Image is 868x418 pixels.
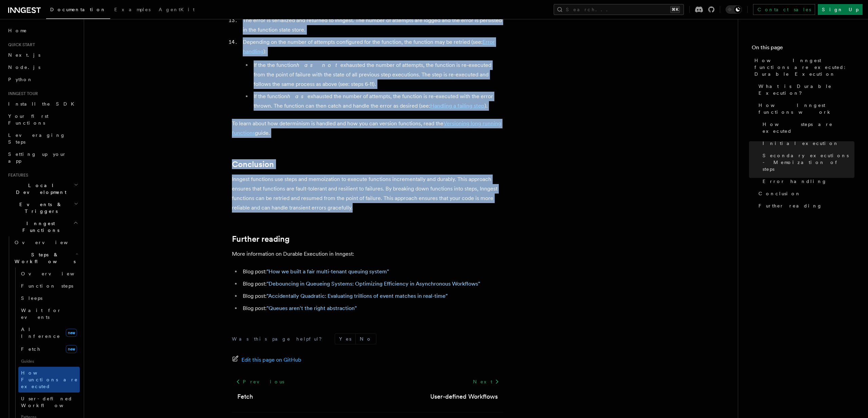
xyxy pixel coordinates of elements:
[5,217,80,236] button: Inngest Functions
[12,249,80,268] button: Steps & Workflows
[554,4,684,15] button: Search...⌘K
[18,323,80,342] a: AI Inferencenew
[356,334,376,344] button: No
[763,121,854,134] span: How steps are executed
[8,77,33,82] span: Python
[726,5,742,14] button: Toggle dark mode
[110,2,155,18] a: Examples
[18,304,80,323] a: Wait for events
[756,99,854,118] a: How Inngest functions work
[756,200,854,212] a: Further reading
[5,24,80,37] a: Home
[5,73,80,86] a: Python
[18,292,80,304] a: Sleeps
[21,271,91,276] span: Overview
[12,236,80,249] a: Overview
[237,392,253,401] a: Fetch
[287,93,308,99] em: has
[18,342,80,356] a: Fetchnew
[8,113,48,126] span: Your first Functions
[267,268,389,275] a: "How we built a fair multi-tenant queuing system"
[760,149,854,175] a: Secondary executions - Memoization of steps
[763,152,854,172] span: Secondary executions - Memoization of steps
[753,4,815,15] a: Contact sales
[12,251,76,265] span: Steps & Workflows
[758,190,801,197] span: Conclusion
[296,62,340,68] em: has not
[241,16,503,35] li: The error is serialized and returned to Inngest. The number of attempts are logged and the error ...
[752,54,854,80] a: How Inngest functions are executed: Durable Execution
[758,83,854,96] span: What is Durable Execution?
[241,279,503,289] li: Blog post:
[760,137,854,149] a: Initial execution
[241,267,503,276] li: Blog post:
[760,175,854,187] a: Error handling
[18,280,80,292] a: Function steps
[232,376,288,388] a: Previous
[18,268,80,280] a: Overview
[241,304,503,313] li: Blog post:
[241,37,503,111] li: Depending on the number of attempts configured for the function, the function may be retried (see...
[5,148,80,167] a: Setting up your app
[232,175,503,213] p: Inngest functions use steps and memoization to execute functions incrementally and durably. This ...
[241,291,503,301] li: Blog post:
[232,119,503,138] p: To learn about how determinism is handled and how you can version functions, read the guide.
[241,355,301,365] span: Edit this page on GitHub
[5,220,73,234] span: Inngest Functions
[21,396,82,408] span: User-defined Workflows
[21,283,73,289] span: Function steps
[66,345,77,353] span: new
[760,118,854,137] a: How steps are executed
[8,65,40,70] span: Node.js
[5,42,35,48] span: Quick start
[763,140,839,147] span: Initial execution
[5,182,74,196] span: Local Development
[252,92,503,111] li: If the function exhausted the number of attempts, the function is re-executed with the error thro...
[18,356,80,367] span: Guides
[818,4,863,15] a: Sign Up
[159,7,195,12] span: AgentKit
[18,367,80,393] a: How Functions are executed
[8,52,40,58] span: Next.js
[5,129,80,148] a: Leveraging Steps
[18,393,80,412] a: User-defined Workflows
[754,57,854,77] span: How Inngest functions are executed: Durable Execution
[66,329,77,337] span: new
[267,305,357,311] a: "Queues aren't the right abstraction"
[232,160,274,169] a: Conclusion
[763,178,827,185] span: Error handling
[232,249,503,259] p: More information on Durable Execution in Inngest:
[5,49,80,61] a: Next.js
[5,179,80,198] button: Local Development
[5,110,80,129] a: Your first Functions
[5,61,80,73] a: Node.js
[5,198,80,217] button: Events & Triggers
[50,7,106,12] span: Documentation
[5,172,28,178] span: Features
[21,346,41,352] span: Fetch
[252,60,503,89] li: If the the function exhausted the number of attempts, the function is re-executed from the point ...
[5,201,74,215] span: Events & Triggers
[155,2,199,18] a: AgentKit
[752,43,854,54] h4: On this page
[335,334,355,344] button: Yes
[5,98,80,110] a: Install the SDK
[8,27,27,34] span: Home
[756,80,854,99] a: What is Durable Execution?
[5,91,38,96] span: Inngest tour
[670,6,680,13] kbd: ⌘K
[21,308,61,320] span: Wait for events
[232,355,301,365] a: Edit this page on GitHub
[8,151,66,164] span: Setting up your app
[46,2,110,19] a: Documentation
[758,202,822,209] span: Further reading
[15,240,84,245] span: Overview
[756,187,854,200] a: Conclusion
[267,293,448,299] a: "Accidentally Quadratic: Evaluating trillions of event matches in real-time"
[243,39,495,55] a: Error handling
[430,392,498,401] a: User-defined Workflows
[267,280,480,287] a: "Debouncing in Queueing Systems: Optimizing Efficiency in Asynchronous Workflows"
[758,102,854,115] span: How Inngest functions work
[21,370,78,389] span: How Functions are executed
[21,295,42,301] span: Sleeps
